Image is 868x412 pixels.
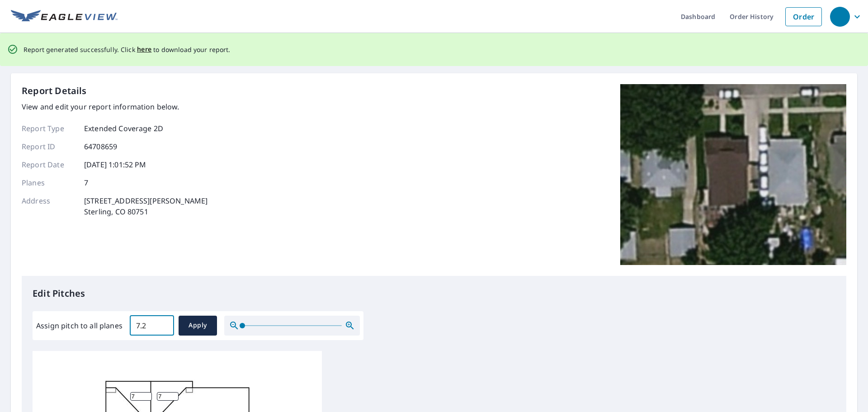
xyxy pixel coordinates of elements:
button: Apply [179,316,217,336]
p: [DATE] 1:01:52 PM [84,159,146,170]
img: Top image [620,84,846,265]
p: 64708659 [84,141,117,152]
p: Planes [22,177,76,188]
span: Apply [186,320,210,331]
p: Report Type [22,123,76,134]
p: 7 [84,177,88,188]
a: Order [785,7,822,26]
p: Report Details [22,84,87,98]
p: Edit Pitches [33,287,835,300]
p: View and edit your report information below. [22,101,208,112]
img: EV Logo [11,10,118,24]
label: Assign pitch to all planes [36,320,123,331]
button: here [137,44,152,55]
p: Report Date [22,159,76,170]
input: 00.0 [130,313,174,338]
p: Report generated successfully. Click to download your report. [24,44,231,55]
p: Address [22,195,76,217]
p: [STREET_ADDRESS][PERSON_NAME] Sterling, CO 80751 [84,195,208,217]
p: Extended Coverage 2D [84,123,163,134]
p: Report ID [22,141,76,152]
